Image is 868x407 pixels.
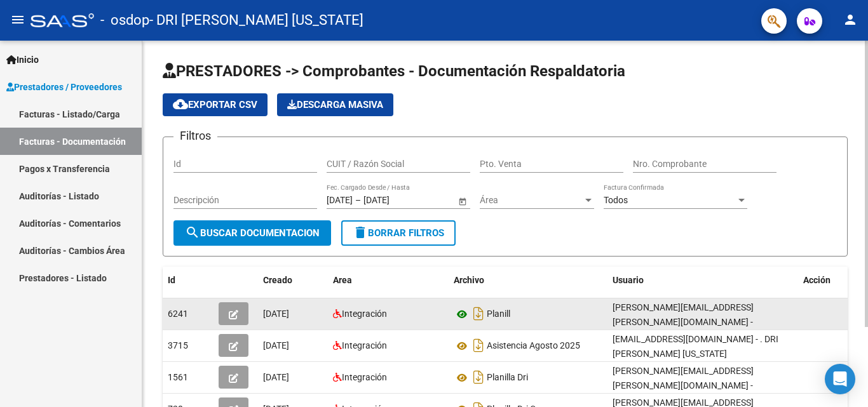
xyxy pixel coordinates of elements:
[163,267,214,294] datatable-header-cell: Id
[613,334,778,359] span: [EMAIL_ADDRESS][DOMAIN_NAME] - . DRI [PERSON_NAME] [US_STATE]
[163,93,268,116] button: Exportar CSV
[613,275,644,285] span: Usuario
[487,373,528,383] span: Planilla Dri
[173,127,217,145] h3: Filtros
[604,195,628,205] span: Todos
[163,62,625,80] span: PRESTADORES -> Comprobantes - Documentación Respaldatoria
[168,309,188,319] span: 6241
[6,80,122,94] span: Prestadores / Proveedores
[456,194,469,208] button: Open calendar
[449,267,607,294] datatable-header-cell: Archivo
[10,12,25,27] mat-icon: menu
[263,372,289,382] span: [DATE]
[363,195,426,206] input: Fecha fin
[258,267,328,294] datatable-header-cell: Creado
[342,309,387,319] span: Integración
[607,267,798,294] datatable-header-cell: Usuario
[353,227,444,239] span: Borrar Filtros
[454,275,484,285] span: Archivo
[168,340,188,350] span: 3715
[843,12,858,27] mat-icon: person
[342,372,387,382] span: Integración
[263,309,289,319] span: [DATE]
[613,366,754,405] span: [PERSON_NAME][EMAIL_ADDRESS][PERSON_NAME][DOMAIN_NAME] - [PERSON_NAME]
[328,267,449,294] datatable-header-cell: Area
[263,340,289,350] span: [DATE]
[173,97,188,112] mat-icon: cloud_download
[480,195,583,206] span: Área
[287,99,383,110] span: Descarga Masiva
[6,53,39,67] span: Inicio
[803,275,831,285] span: Acción
[613,302,754,342] span: [PERSON_NAME][EMAIL_ADDRESS][PERSON_NAME][DOMAIN_NAME] - [PERSON_NAME]
[277,93,393,116] button: Descarga Masiva
[487,309,510,319] span: Planill
[185,225,200,240] mat-icon: search
[263,275,292,285] span: Creado
[353,225,368,240] mat-icon: delete
[487,341,580,351] span: Asistencia Agosto 2025
[342,340,387,350] span: Integración
[333,275,352,285] span: Area
[470,367,487,387] i: Descargar documento
[173,99,257,110] span: Exportar CSV
[470,304,487,324] i: Descargar documento
[341,220,456,246] button: Borrar Filtros
[168,275,175,285] span: Id
[355,195,361,206] span: –
[327,195,353,206] input: Fecha inicio
[470,335,487,356] i: Descargar documento
[149,6,363,34] span: - DRI [PERSON_NAME] [US_STATE]
[277,93,393,116] app-download-masive: Descarga masiva de comprobantes (adjuntos)
[100,6,149,34] span: - osdop
[825,364,855,394] div: Open Intercom Messenger
[173,220,331,246] button: Buscar Documentacion
[185,227,320,239] span: Buscar Documentacion
[168,372,188,382] span: 1561
[798,267,862,294] datatable-header-cell: Acción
